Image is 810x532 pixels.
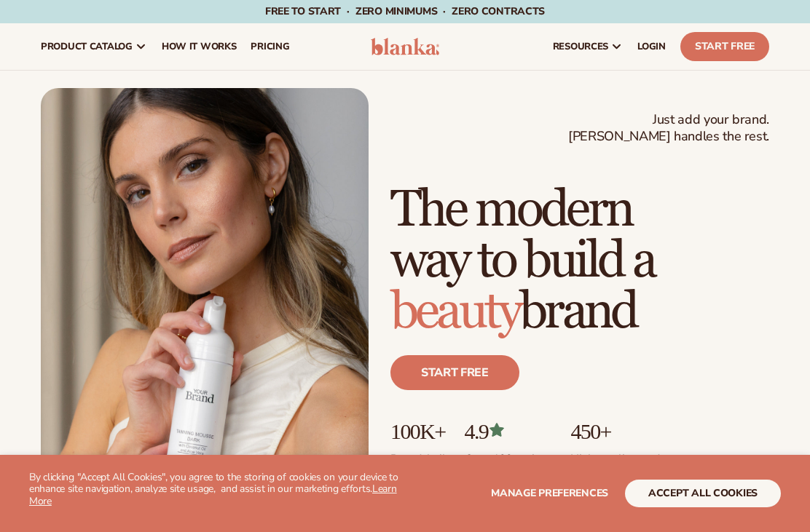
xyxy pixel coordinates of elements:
[41,41,133,52] span: product catalog
[637,41,666,52] span: LOGIN
[546,23,630,70] a: resources
[390,419,450,443] p: 100K+
[625,480,781,507] button: accept all cookies
[243,23,296,70] a: pricing
[154,23,244,70] a: How It Works
[390,185,769,338] h1: The modern way to build a brand
[29,482,397,508] a: Learn More
[570,419,680,443] p: 450+
[251,41,289,52] span: pricing
[371,38,439,55] img: logo
[265,4,545,18] span: Free to start · ZERO minimums · ZERO contracts
[491,486,608,500] span: Manage preferences
[680,32,769,61] a: Start Free
[491,480,608,507] button: Manage preferences
[390,281,519,343] span: beauty
[465,443,557,467] p: Over 400 reviews
[390,443,450,467] p: Brands built
[390,355,519,390] a: Start free
[162,41,237,52] span: How It Works
[553,41,608,52] span: resources
[41,88,369,501] img: Female holding tanning mousse.
[465,419,557,443] p: 4.9
[29,472,405,508] p: By clicking "Accept All Cookies", you agree to the storing of cookies on your device to enhance s...
[570,443,680,467] p: High-quality products
[568,111,769,146] span: Just add your brand. [PERSON_NAME] handles the rest.
[630,23,673,70] a: LOGIN
[34,23,154,70] a: product catalog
